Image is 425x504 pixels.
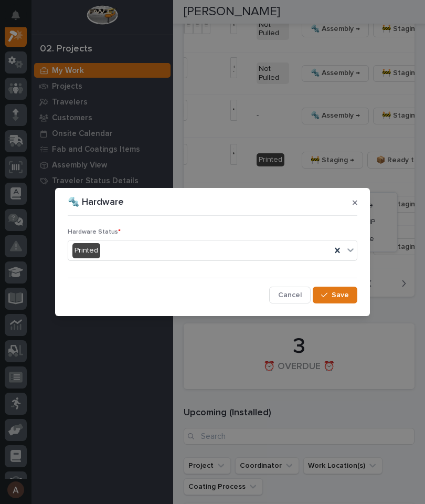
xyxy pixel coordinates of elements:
[332,290,349,300] span: Save
[68,197,124,208] p: 🔩 Hardware
[313,287,357,303] button: Save
[278,290,302,300] span: Cancel
[72,243,100,258] div: Printed
[68,229,121,235] span: Hardware Status
[269,287,311,303] button: Cancel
